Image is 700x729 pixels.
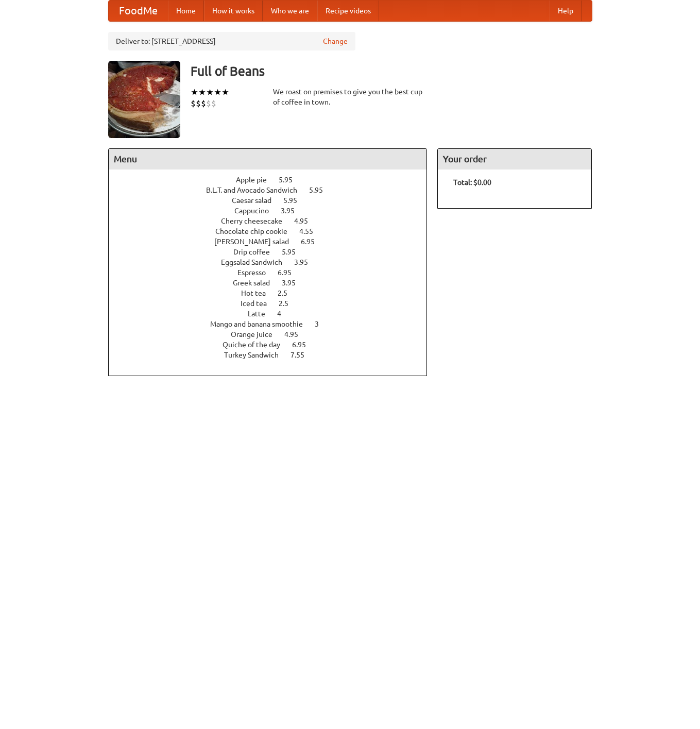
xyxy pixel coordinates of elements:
span: 6.95 [292,341,316,349]
a: Quiche of the day 6.95 [223,341,325,349]
span: 2.5 [278,289,298,297]
a: Iced tea 2.5 [241,299,308,308]
li: $ [206,98,211,109]
span: 6.95 [278,268,302,277]
span: Greek salad [233,279,280,287]
h4: Your order [438,149,591,169]
li: $ [211,98,216,109]
a: Latte 4 [248,310,300,318]
span: 6.95 [301,238,325,246]
span: Eggsalad Sandwich [221,258,293,266]
a: Change [323,36,348,46]
span: [PERSON_NAME] salad [214,238,299,246]
a: Apple pie 5.95 [236,176,312,184]
span: 4.95 [294,217,318,225]
span: B.L.T. and Avocado Sandwich [206,186,308,194]
a: Cappucino 3.95 [234,207,314,215]
a: FoodMe [109,1,168,21]
a: Chocolate chip cookie 4.55 [215,227,332,235]
span: Orange juice [231,330,283,338]
li: ★ [191,87,198,98]
a: How it works [204,1,263,21]
span: 2.5 [279,299,299,308]
h4: Menu [109,149,427,169]
a: Hot tea 2.5 [241,289,306,297]
a: Cherry cheesecake 4.95 [221,217,327,225]
li: ★ [206,87,214,98]
li: ★ [198,87,206,98]
a: Caesar salad 5.95 [232,196,316,205]
a: Home [168,1,204,21]
li: $ [201,98,206,109]
span: 5.95 [283,196,308,205]
span: 7.55 [291,351,315,359]
span: 3.95 [281,207,305,215]
span: 4.55 [299,227,323,235]
span: Espresso [237,268,276,277]
a: Mango and banana smoothie 3 [210,320,338,328]
span: Iced tea [241,299,277,308]
a: Espresso 6.95 [237,268,311,277]
span: 5.95 [309,186,333,194]
li: $ [191,98,196,109]
span: Cherry cheesecake [221,217,293,225]
span: Latte [248,310,276,318]
span: Drip coffee [233,248,280,256]
span: 5.95 [282,248,306,256]
a: B.L.T. and Avocado Sandwich 5.95 [206,186,342,194]
img: angular.jpg [108,61,180,138]
span: Caesar salad [232,196,282,205]
a: [PERSON_NAME] salad 6.95 [214,238,334,246]
span: 5.95 [279,176,303,184]
li: ★ [214,87,221,98]
li: ★ [221,87,229,98]
a: Eggsalad Sandwich 3.95 [221,258,327,266]
li: $ [196,98,201,109]
span: Mango and banana smoothie [210,320,313,328]
a: Recipe videos [317,1,379,21]
a: Turkey Sandwich 7.55 [224,351,323,359]
a: Help [550,1,582,21]
div: We roast on premises to give you the best cup of coffee in town. [273,87,428,107]
span: 4.95 [284,330,309,338]
a: Greek salad 3.95 [233,279,315,287]
span: Turkey Sandwich [224,351,289,359]
span: 4 [277,310,292,318]
span: 3.95 [294,258,318,266]
span: Hot tea [241,289,276,297]
span: Apple pie [236,176,277,184]
span: 3 [315,320,329,328]
span: Quiche of the day [223,341,291,349]
div: Deliver to: [STREET_ADDRESS] [108,32,355,50]
a: Who we are [263,1,317,21]
a: Drip coffee 5.95 [233,248,315,256]
a: Orange juice 4.95 [231,330,317,338]
h3: Full of Beans [191,61,592,81]
span: Cappucino [234,207,279,215]
b: Total: $0.00 [453,178,491,187]
span: Chocolate chip cookie [215,227,298,235]
span: 3.95 [282,279,306,287]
